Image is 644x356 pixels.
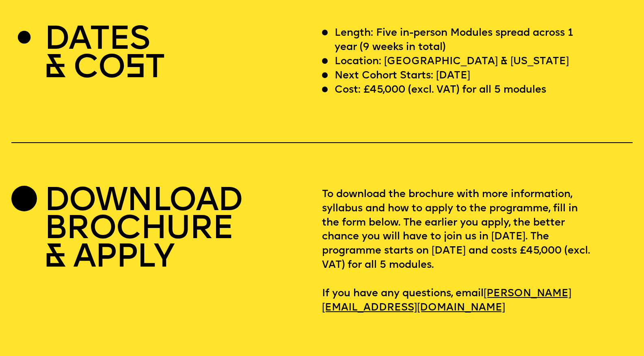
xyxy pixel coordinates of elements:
[335,55,569,69] p: Location: [GEOGRAPHIC_DATA] & [US_STATE]
[44,26,164,83] h2: DATES & CO T
[44,188,242,272] h2: DOWNLOAD BROCHURE & APPLY
[335,83,546,98] p: Cost: £45,000 (excl. VAT) for all 5 modules
[322,284,571,317] a: [PERSON_NAME][EMAIL_ADDRESS][DOMAIN_NAME]
[335,26,594,55] p: Length: Five in-person Modules spread across 1 year (9 weeks in total)
[125,52,145,85] span: S
[335,69,470,83] p: Next Cohort Starts: [DATE]
[322,188,633,315] p: To download the brochure with more information, syllabus and how to apply to the programme, fill ...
